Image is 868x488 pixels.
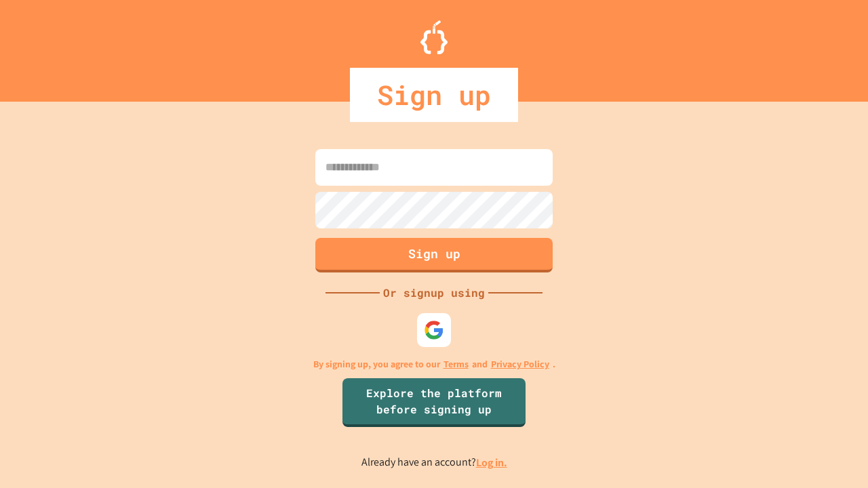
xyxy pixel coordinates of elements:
[350,68,518,122] div: Sign up
[342,378,526,427] a: Explore the platform before signing up
[491,357,549,371] a: Privacy Policy
[424,320,444,340] img: google-icon.svg
[443,357,469,371] a: Terms
[361,454,507,471] p: Already have an account?
[380,285,488,301] div: Or signup using
[476,455,507,470] a: Log in.
[315,238,553,272] button: Sign up
[313,357,555,371] p: By signing up, you agree to our and .
[420,20,448,54] img: Logo.svg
